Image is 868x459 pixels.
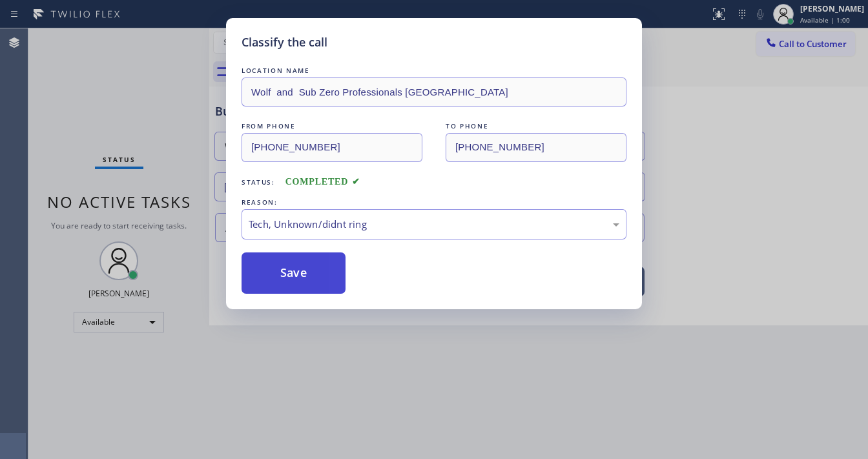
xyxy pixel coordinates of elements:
span: Status: [242,178,275,187]
button: Save [242,252,346,294]
div: TO PHONE [446,119,626,133]
div: FROM PHONE [242,119,422,133]
div: REASON: [242,196,626,209]
div: Tech, Unknown/didnt ring [249,217,619,232]
span: COMPLETED [285,177,360,187]
input: To phone [446,133,626,162]
div: LOCATION NAME [242,64,626,77]
h5: Classify the call [242,34,327,51]
input: From phone [242,133,422,162]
